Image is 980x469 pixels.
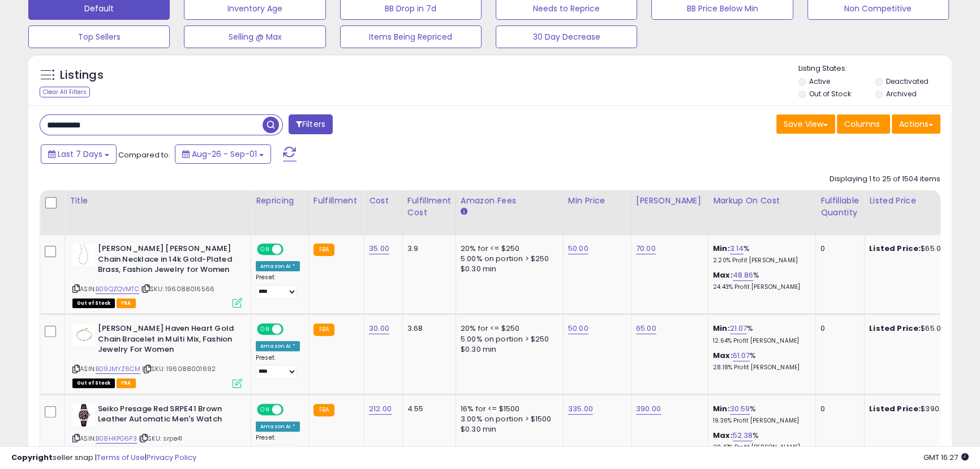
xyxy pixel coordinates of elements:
label: Active [809,76,830,86]
b: Max: [713,270,733,280]
div: 3.9 [407,244,447,254]
div: 5.00% on portion > $250 [461,334,555,344]
span: ON [258,325,272,334]
div: ASIN: [72,244,242,306]
div: Preset: [256,434,300,459]
a: B08HKPG6P3 [96,434,137,444]
div: 3.68 [407,323,447,334]
button: Top Sellers [28,25,170,48]
span: ON [258,245,272,254]
span: OFF [282,245,300,254]
span: Last 7 Days [58,148,102,160]
a: 61.07 [733,350,750,361]
div: 20% for <= $250 [461,323,555,334]
button: Filters [289,114,333,134]
span: FBA [117,299,136,308]
div: seller snap | | [11,453,196,463]
div: Clear All Filters [40,87,90,97]
a: 50.00 [568,323,588,334]
b: [PERSON_NAME] [PERSON_NAME] Chain Necklace in 14k Gold-Plated Brass, Fashion Jewelry for Women [98,244,235,278]
div: $65.00 [869,323,963,334]
b: Max: [713,350,733,361]
button: 30 Day Decrease [496,25,637,48]
b: Seiko Presage Red SRPE41 Brown Leather Automatic Men's Watch [98,404,235,428]
span: All listings that are currently out of stock and unavailable for purchase on Amazon [72,299,115,308]
div: 16% for <= $1500 [461,404,555,414]
div: Fulfillment Cost [407,195,451,219]
span: 2025-09-9 16:27 GMT [923,452,969,463]
div: Amazon AI * [256,341,300,351]
div: Cost [369,195,398,207]
button: Selling @ Max [184,25,325,48]
div: Min Price [568,195,626,207]
button: Actions [892,114,940,134]
span: Aug-26 - Sep-01 [192,148,257,160]
b: Min: [713,323,730,334]
small: Amazon Fees. [461,207,467,217]
div: Repricing [256,195,304,207]
button: Items Being Repriced [340,25,482,48]
div: $65.00 [869,244,963,254]
div: % [713,351,807,372]
button: Columns [837,114,890,134]
div: Amazon AI * [256,421,300,432]
img: 31OiU+j5NqL._SL40_.jpg [72,244,95,266]
a: 35.00 [369,243,389,254]
div: % [713,404,807,425]
label: Archived [886,89,917,99]
a: 48.86 [733,270,754,281]
small: FBA [313,323,334,336]
button: Aug-26 - Sep-01 [175,144,271,164]
div: % [713,323,807,344]
a: Privacy Policy [147,452,196,463]
img: 41wmOxM15NL._SL40_.jpg [72,404,95,427]
a: B09JMYZ6CM [96,364,140,374]
button: Save View [776,114,835,134]
div: 5.00% on portion > $250 [461,254,555,264]
div: Listed Price [869,195,967,207]
div: $0.30 min [461,344,555,355]
div: 4.55 [407,404,447,414]
small: FBA [313,404,334,416]
a: 70.00 [636,243,656,254]
b: [PERSON_NAME] Haven Heart Gold Chain Bracelet in Multi Mix, Fashion Jewelry For Women [98,323,235,358]
span: OFF [282,325,300,334]
div: 20% for <= $250 [461,244,555,254]
div: Amazon Fees [461,195,558,207]
span: | SKU: srpe41 [139,434,182,443]
b: Listed Price: [869,403,921,414]
b: Min: [713,403,730,414]
div: % [713,430,807,451]
p: 19.36% Profit [PERSON_NAME] [713,417,807,425]
span: Columns [844,118,880,130]
a: 50.00 [568,243,588,254]
div: Markup on Cost [713,195,811,207]
label: Deactivated [886,76,929,86]
a: Terms of Use [97,452,145,463]
div: Preset: [256,354,300,380]
a: B09QZQVMTC [96,284,139,294]
p: 28.18% Profit [PERSON_NAME] [713,364,807,372]
a: 212.00 [369,403,392,415]
p: 12.64% Profit [PERSON_NAME] [713,337,807,345]
span: Compared to: [118,150,170,160]
div: $0.30 min [461,264,555,274]
a: 65.00 [636,323,656,334]
div: 3.00% on portion > $1500 [461,414,555,424]
div: % [713,244,807,265]
div: 0 [820,323,856,334]
div: 0 [820,404,856,414]
a: 21.07 [730,323,747,334]
a: 390.00 [636,403,661,415]
a: 52.38 [733,430,753,441]
span: | SKU: 196088001692 [142,364,216,373]
p: Listing States: [798,63,952,74]
a: 335.00 [568,403,593,415]
div: ASIN: [72,323,242,386]
p: 2.20% Profit [PERSON_NAME] [713,257,807,265]
div: Fulfillment [313,195,359,207]
span: ON [258,404,272,414]
p: 24.43% Profit [PERSON_NAME] [713,283,807,291]
b: Listed Price: [869,323,921,334]
div: $390.00 [869,404,963,414]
